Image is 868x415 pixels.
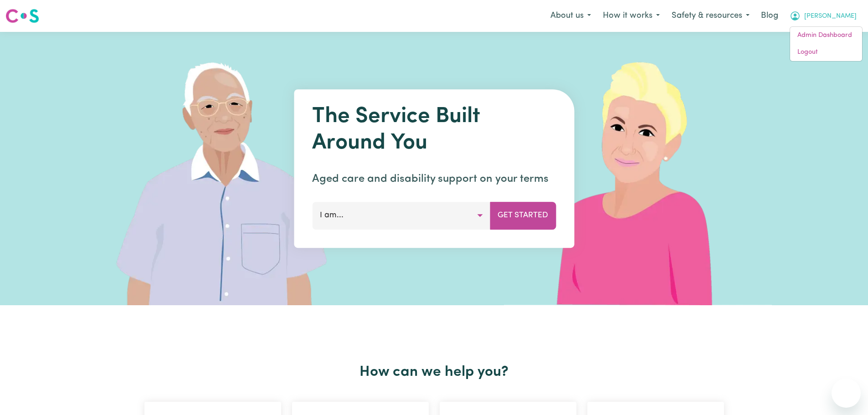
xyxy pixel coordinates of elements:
[790,44,862,61] a: Logout
[790,27,862,44] a: Admin Dashboard
[832,379,861,408] iframe: Button to launch messaging window
[666,6,755,26] button: Safety & resources
[784,6,863,26] button: My Account
[755,6,784,26] a: Blog
[490,202,556,229] button: Get Started
[5,5,39,26] a: Careseekers logo
[544,6,597,26] button: About us
[312,104,556,156] h1: The Service Built Around You
[804,11,857,21] span: [PERSON_NAME]
[597,6,666,26] button: How it works
[139,364,729,381] h2: How can we help you?
[312,202,490,229] button: I am...
[790,26,863,61] div: My Account
[312,171,556,187] p: Aged care and disability support on your terms
[5,8,39,24] img: Careseekers logo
